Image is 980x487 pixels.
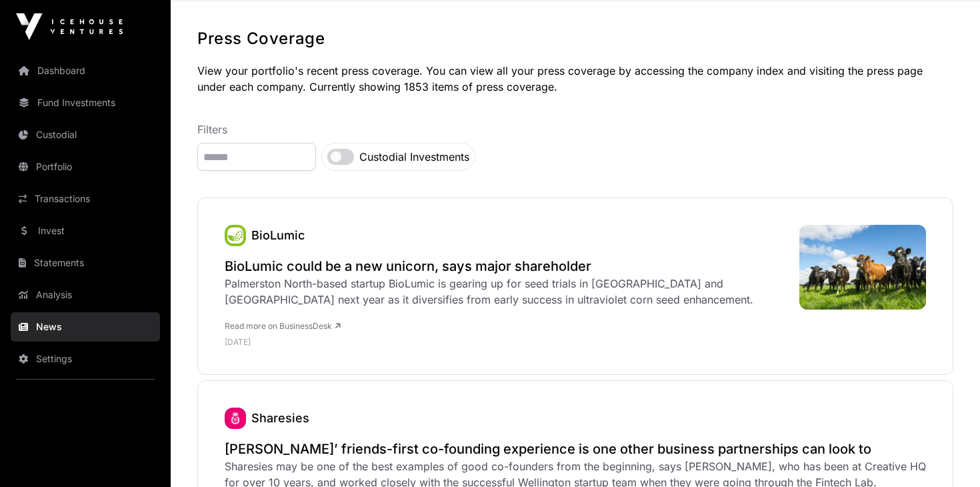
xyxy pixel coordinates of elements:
[225,408,246,429] img: sharesies_logo.jpeg
[11,88,160,117] a: Fund Investments
[11,56,160,85] a: Dashboard
[225,276,786,308] div: Palmerston North-based startup BioLumic is gearing up for seed trials in [GEOGRAPHIC_DATA] and [G...
[11,152,160,181] a: Portfolio
[913,423,980,487] iframe: Chat Widget
[225,337,786,348] p: [DATE]
[197,28,953,49] h1: Press Coverage
[11,312,160,342] a: News
[11,184,160,213] a: Transactions
[225,408,246,429] a: Sharesies
[251,228,305,242] a: BioLumic
[11,344,160,374] a: Settings
[225,440,926,458] a: [PERSON_NAME]’ friends-first co-founding experience is one other business partnerships can look to
[11,248,160,278] a: Statements
[11,280,160,310] a: Analysis
[225,321,341,331] a: Read more on BusinessDesk
[799,225,926,310] img: Landscape-shot-of-cows-of-farm-L.jpg
[11,216,160,246] a: Invest
[359,149,469,165] label: Custodial Investments
[251,411,309,425] a: Sharesies
[225,257,786,276] a: BioLumic could be a new unicorn, says major shareholder
[225,225,246,246] img: 0_ooS1bY_400x400.png
[197,63,953,95] p: View your portfolio's recent press coverage. You can view all your press coverage by accessing th...
[16,13,123,40] img: Icehouse Ventures Logo
[225,225,246,246] a: BioLumic
[197,121,953,137] p: Filters
[11,120,160,149] a: Custodial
